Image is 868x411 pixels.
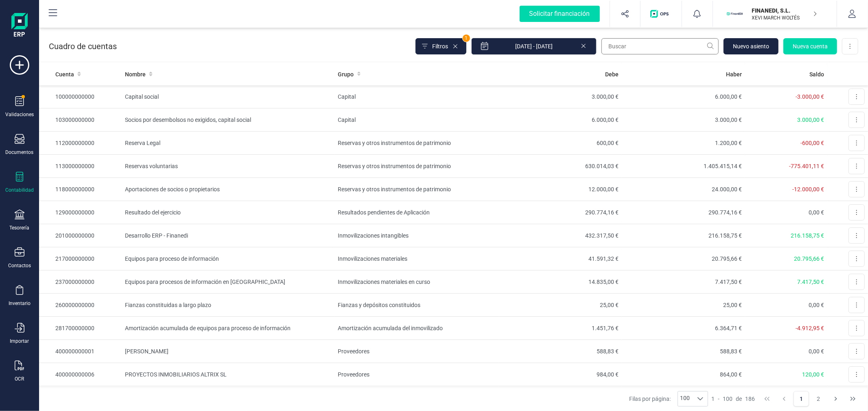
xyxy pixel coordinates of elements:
[752,15,817,21] p: XEVI MARCH WOLTÉS
[39,317,122,340] td: 281700000000
[520,6,600,22] div: Solicitar financiación
[122,178,335,201] td: Aportaciones de socios o propietarios
[335,270,499,294] td: Inmovilizaciones materiales en curso
[678,392,693,406] span: 100
[335,132,499,155] td: Reservas y otros instrumentos de patrimonio
[10,338,29,344] div: Importar
[335,224,499,247] td: Inmovilizaciones intangibles
[122,317,335,340] td: Amortización acumulada de equipos para proceso de información
[499,201,622,224] td: 290.774,16 €
[733,42,769,50] span: Nuevo asiento
[122,363,335,386] td: PROYECTOS INMOBILIARIOS ALTRIX SL
[622,317,745,340] td: 6.364,71 €
[645,1,677,27] button: Logo de OPS
[39,108,122,132] td: 103000000000
[622,201,745,224] td: 290.774,16 €
[499,386,622,409] td: 803,07 €
[11,13,28,39] img: Logo Finanedi
[499,85,622,108] td: 3.000,00 €
[791,232,824,239] span: 216.158,75 €
[39,294,122,317] td: 260000000000
[39,363,122,386] td: 400000000006
[622,294,745,317] td: 25,00 €
[335,247,499,270] td: Inmovilizaciones materiales
[776,391,792,407] button: Previous Page
[335,340,499,363] td: Proveedores
[122,108,335,132] td: Socios por desembolsos no exigidos, capital social
[622,85,745,108] td: 6.000,00 €
[10,225,30,231] div: Tesorería
[335,386,499,409] td: Proveedores
[736,395,742,403] span: de
[711,395,755,403] div: -
[463,35,470,42] span: 1
[601,38,719,54] input: Buscar
[726,70,742,78] span: Haber
[122,340,335,363] td: [PERSON_NAME]
[9,300,31,307] div: Inventario
[122,155,335,178] td: Reservas voluntarias
[125,70,146,78] span: Nombre
[622,132,745,155] td: 1.200,00 €
[789,163,824,169] span: -775.401,11 €
[845,391,861,407] button: Last Page
[39,224,122,247] td: 201000000000
[499,224,622,247] td: 432.317,50 €
[335,294,499,317] td: Fianzas y depósitos constituidos
[39,132,122,155] td: 112000000000
[711,395,715,403] span: 1
[499,108,622,132] td: 6.000,00 €
[335,178,499,201] td: Reservas y otros instrumentos de patrimonio
[499,270,622,294] td: 14.835,00 €
[745,395,755,403] span: 186
[335,155,499,178] td: Reservas y otros instrumentos de patrimonio
[499,178,622,201] td: 12.000,00 €
[335,108,499,132] td: Capital
[338,70,354,78] span: Grupo
[796,93,824,100] span: -3.000,00 €
[122,132,335,155] td: Reserva Legal
[622,340,745,363] td: 588,83 €
[15,376,24,382] div: OCR
[8,262,31,269] div: Contactos
[811,391,826,407] button: Page 2
[759,391,775,407] button: First Page
[39,247,122,270] td: 217000000000
[122,85,335,108] td: Capital social
[335,201,499,224] td: Resultados pendientes de Aplicación
[809,209,824,216] span: 0,00 €
[39,178,122,201] td: 118000000000
[794,391,809,407] button: Page 1
[723,395,732,403] span: 100
[335,363,499,386] td: Proveedores
[630,391,708,407] div: Filas por página:
[622,108,745,132] td: 3.000,00 €
[335,317,499,340] td: Amortización acumulada del inmovilizado
[622,155,745,178] td: 1.405.415,14 €
[622,224,745,247] td: 216.158,75 €
[39,340,122,363] td: 400000000001
[726,5,744,23] img: FI
[39,386,122,409] td: 400000000010
[6,149,34,156] div: Documentos
[122,201,335,224] td: Resultado del ejercicio
[335,85,499,108] td: Capital
[122,294,335,317] td: Fianzas constituidas a largo plazo
[793,42,828,50] span: Nueva cuenta
[622,363,745,386] td: 864,00 €
[499,363,622,386] td: 984,00 €
[800,140,824,146] span: -600,00 €
[122,270,335,294] td: Equipos para procesos de información en [GEOGRAPHIC_DATA]
[828,391,844,407] button: Next Page
[724,38,778,54] button: Nuevo asiento
[622,386,745,409] td: 803,07 €
[809,70,824,78] span: Saldo
[55,70,74,78] span: Cuenta
[797,117,824,123] span: 3.000,00 €
[783,38,837,54] button: Nueva cuenta
[432,42,448,50] span: Filtros
[499,132,622,155] td: 600,00 €
[605,70,619,78] span: Debe
[723,1,827,27] button: FIFINANEDI, S.L.XEVI MARCH WOLTÉS
[510,1,610,27] button: Solicitar financiación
